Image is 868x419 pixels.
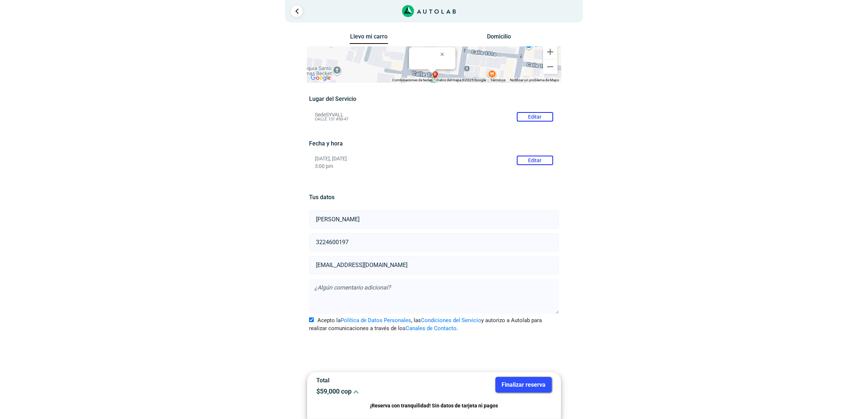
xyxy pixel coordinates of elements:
[309,256,559,274] input: Correo electrónico
[510,78,559,82] a: Notificar un problema de Maps
[350,33,388,44] button: Llevo mi carro
[392,78,432,83] button: Combinaciones de teclas
[437,78,486,82] span: Datos del mapa ©2025 Google
[309,140,559,147] h5: Fecha y hora
[309,73,333,83] a: Abre esta zona en Google Maps (se abre en una nueva ventana)
[480,33,518,44] button: Domicilio
[543,59,557,74] button: Reducir
[543,45,557,59] button: Ampliar
[421,317,481,324] a: Condiciones del Servicio
[413,65,430,70] b: SYVALL
[434,71,437,77] span: d
[315,156,553,162] p: [DATE], [DATE]
[406,325,457,332] a: Canales de Contacto
[316,402,552,410] p: ¡Reserva con tranquilidad! Sin datos de tarjeta ni pagos
[315,163,553,169] p: 3:00 pm
[413,65,451,75] div: CALLE 131 #50-47
[309,317,314,322] input: Acepto laPolítica de Datos Personales, lasCondiciones del Servicioy autorizo a Autolab para reali...
[490,78,506,82] a: Términos (se abre en una nueva pestaña)
[309,73,333,83] img: Google
[517,156,553,165] button: Editar
[309,194,559,201] h5: Tus datos
[435,45,453,63] button: Cerrar
[402,7,456,14] a: Link al sitio de autolab
[309,210,559,229] input: Nombre y apellido
[309,233,559,251] input: Celular
[309,316,559,333] label: Acepto la , las y autorizo a Autolab para realizar comunicaciones a través de los .
[309,95,559,102] h5: Lugar del Servicio
[495,377,552,393] button: Finalizar reserva
[316,377,429,384] p: Total
[316,387,429,395] p: $ 59,000 cop
[291,5,303,17] a: Ir al paso anterior
[341,317,411,324] a: Política de Datos Personales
